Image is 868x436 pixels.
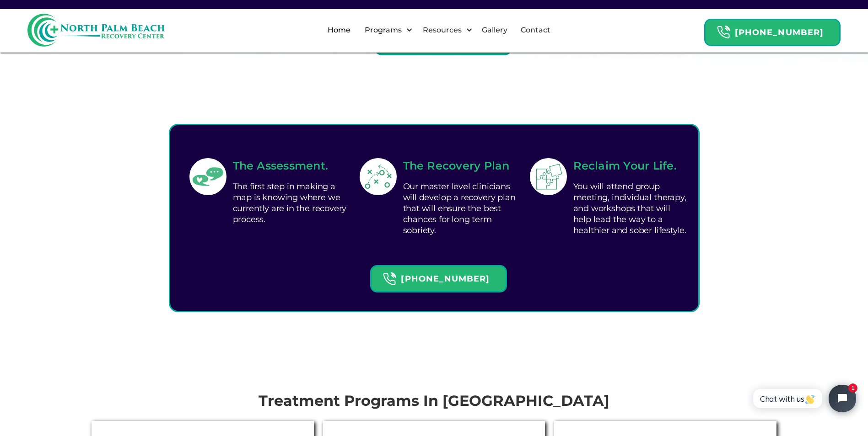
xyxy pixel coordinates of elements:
[573,179,689,238] div: You will attend group meeting, individual therapy, and workshops that will help lead the way to a...
[403,179,519,238] div: Our master level clinicians will develop a recovery plan that will ensure the best chances for lo...
[233,158,349,174] h2: The Assessment.
[370,261,507,292] a: Header Calendar Icons[PHONE_NUMBER]
[357,16,415,45] div: Programs
[361,160,395,194] img: Simple Service Icon
[87,390,782,412] h2: Treatment Programs In [GEOGRAPHIC_DATA]
[322,16,356,45] a: Home
[415,16,475,45] div: Resources
[362,25,404,36] div: Programs
[717,25,730,39] img: Header Calendar Icons
[515,16,556,45] a: Contact
[531,160,566,194] img: Simple Service Icon
[704,14,841,46] a: Header Calendar Icons[PHONE_NUMBER]
[476,16,513,45] a: Gallery
[401,274,490,284] strong: [PHONE_NUMBER]
[403,158,519,174] h2: The Recovery Plan
[191,160,225,194] img: Simple Service Icon
[421,25,464,36] div: Resources
[735,27,824,37] strong: [PHONE_NUMBER]
[743,377,864,420] iframe: Tidio Chat
[383,272,396,286] img: Header Calendar Icons
[573,158,689,174] h2: Reclaim Your Life.
[233,179,349,227] div: The first step in making a map is knowing where we currently are in the recovery process.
